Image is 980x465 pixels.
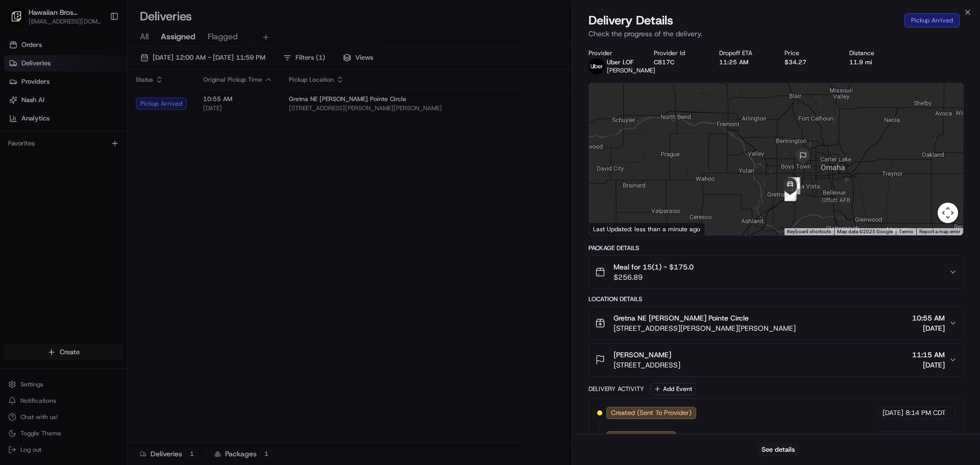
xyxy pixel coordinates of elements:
[785,49,834,57] div: Price
[589,244,964,252] div: Package Details
[27,66,168,77] input: Clear
[20,148,78,158] span: Knowledge Base
[899,229,913,234] a: Terms
[883,433,903,442] span: [DATE]
[611,408,692,418] span: Created (Sent To Provider)
[938,203,958,223] button: Map camera controls
[614,360,680,370] span: [STREET_ADDRESS]
[10,41,186,57] p: Welcome 👋
[614,313,749,323] span: Gretna NE [PERSON_NAME] Pointe Circle
[912,350,945,360] span: 11:15 AM
[589,307,963,339] button: Gretna NE [PERSON_NAME] Pointe Circle[STREET_ADDRESS][PERSON_NAME][PERSON_NAME]10:55 AM[DATE]
[6,144,82,162] a: 📗Knowledge Base
[72,173,124,181] a: Powered byPylon
[35,108,129,116] div: We're available if you need us!
[849,49,898,57] div: Distance
[719,49,768,57] div: Dropoff ETA
[589,58,605,75] img: uber-new-logo.jpeg
[905,408,946,418] span: 8:14 PM CDT
[912,313,945,323] span: 10:55 AM
[849,58,898,66] div: 11.9 mi
[589,295,964,303] div: Location Details
[86,149,94,157] div: 💻
[614,350,671,360] span: [PERSON_NAME]
[611,433,672,442] span: Not Assigned Driver
[592,222,625,235] a: Open this area in Google Maps (opens a new window)
[589,344,963,376] button: [PERSON_NAME][STREET_ADDRESS]11:15 AM[DATE]
[10,10,31,31] img: Nash
[589,256,963,288] button: Meal for 15(1) - $175.0$256.89
[589,29,964,39] p: Check the progress of the delivery.
[654,58,674,66] button: C817C
[614,262,694,272] span: Meal for 15(1) - $175.0
[10,97,29,116] img: 1736555255976-a54dd68f-1ca7-489b-9aae-adbdc363a1c4
[10,149,18,157] div: 📗
[837,229,893,234] span: Map data ©2025 Google
[589,223,705,235] div: Last Updated: less than a minute ago
[592,222,625,235] img: Google
[650,383,696,395] button: Add Event
[757,443,799,457] button: See details
[607,66,655,75] span: [PERSON_NAME]
[96,148,164,158] span: API Documentation
[905,433,946,442] span: 8:14 PM CDT
[589,385,644,393] div: Delivery Activity
[607,58,633,66] span: Uber LOF
[912,360,945,370] span: [DATE]
[589,12,673,29] span: Delivery Details
[883,408,903,418] span: [DATE]
[614,323,796,333] span: [STREET_ADDRESS][PERSON_NAME][PERSON_NAME]
[589,49,638,57] div: Provider
[919,229,960,234] a: Report a map error
[719,58,768,66] div: 11:25 AM
[35,97,167,108] div: Start new chat
[82,144,168,162] a: 💻API Documentation
[654,49,703,57] div: Provider Id
[174,101,186,113] button: Start new chat
[785,58,834,66] div: $34.27
[787,228,831,235] button: Keyboard shortcuts
[102,173,124,181] span: Pylon
[614,272,694,282] span: $256.89
[912,323,945,333] span: [DATE]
